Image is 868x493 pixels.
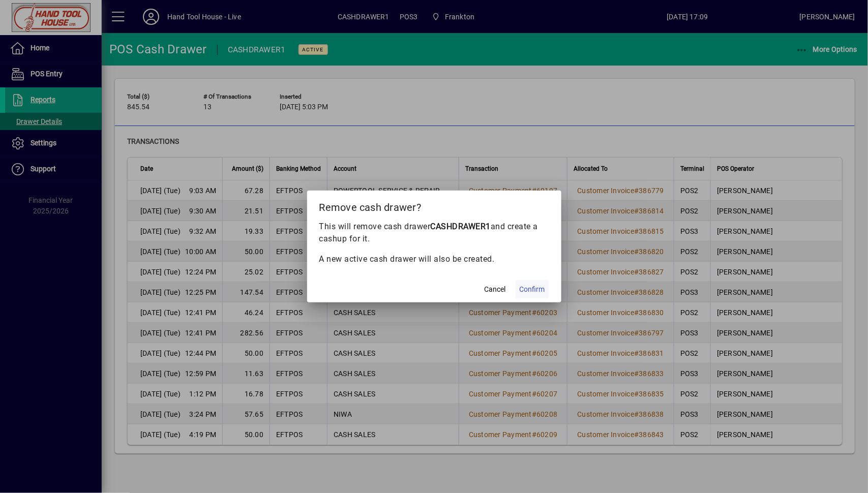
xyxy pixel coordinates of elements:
[485,284,506,295] span: Cancel
[479,280,512,298] button: Cancel
[319,253,549,265] p: A new active cash drawer will also be created.
[520,284,545,295] span: Confirm
[307,191,561,220] h2: Remove cash drawer?
[319,221,549,245] p: This will remove cash drawer and create a cashup for it.
[516,280,549,298] button: Confirm
[431,222,491,231] b: CASHDRAWER1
